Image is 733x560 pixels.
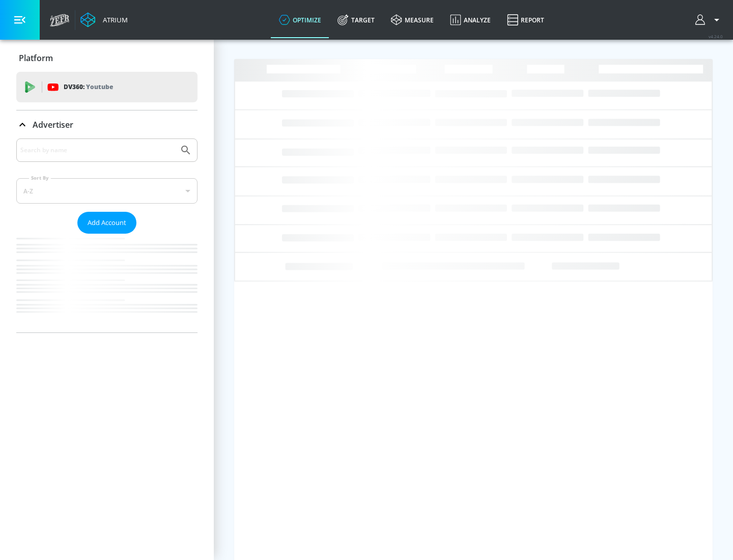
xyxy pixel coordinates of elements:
a: Target [329,2,383,38]
a: Report [499,2,552,38]
a: Atrium [80,12,128,27]
span: Add Account [88,217,126,229]
a: measure [383,2,442,38]
p: Advertiser [33,119,73,130]
p: Platform [19,52,53,64]
input: Search by name [20,144,175,157]
nav: list of Advertiser [16,234,198,332]
div: Atrium [99,15,128,24]
div: DV360: Youtube [16,72,198,102]
label: Sort By [29,175,51,181]
div: Advertiser [16,110,198,139]
div: Advertiser [16,138,198,332]
p: Youtube [86,81,113,92]
span: v 4.24.0 [709,34,723,39]
p: DV360: [64,81,113,93]
div: Platform [16,44,198,72]
button: Add Account [77,212,136,234]
div: A-Z [16,178,198,204]
a: optimize [271,2,329,38]
a: Analyze [442,2,499,38]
